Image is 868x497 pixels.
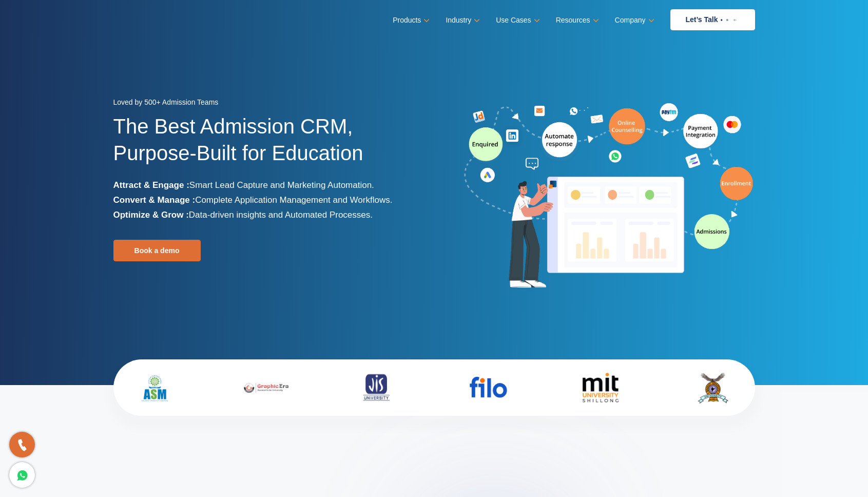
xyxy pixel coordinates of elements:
[113,210,189,220] b: Optimize & Grow :
[113,240,201,261] a: Book a demo
[195,195,392,205] span: Complete Application Management and Workflows.
[113,195,196,205] b: Convert & Manage :
[189,180,374,190] span: Smart Lead Capture and Marketing Automation.
[446,13,478,28] a: Industry
[113,113,427,178] h1: The Best Admission CRM, Purpose-Built for Education
[615,13,652,28] a: Company
[556,13,597,28] a: Resources
[113,95,427,113] div: Loved by 500+ Admission Teams
[113,180,189,190] b: Attract & Engage :
[189,210,373,220] span: Data-driven insights and Automated Processes.
[670,9,755,30] a: Let’s Talk
[393,13,428,28] a: Products
[496,13,537,28] a: Use Cases
[462,101,755,292] img: admission-software-home-page-header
